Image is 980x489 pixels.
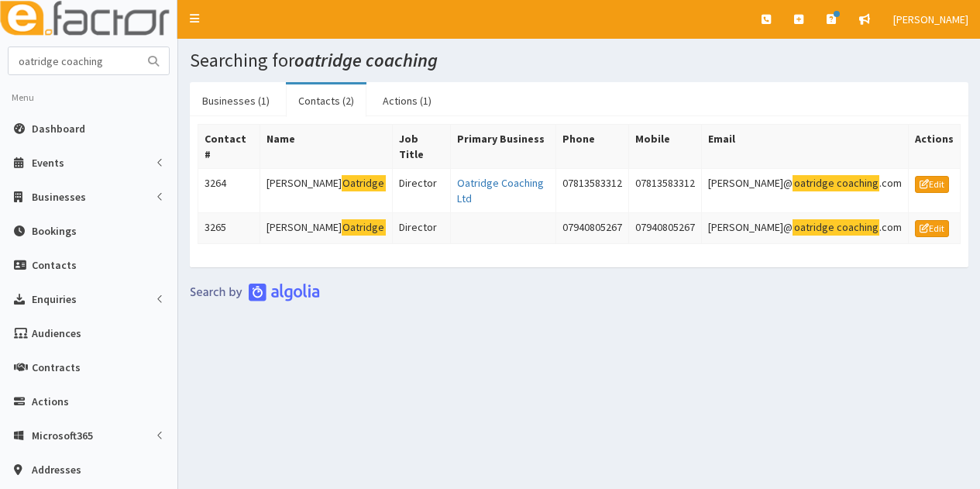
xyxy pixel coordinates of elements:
[260,169,392,213] td: [PERSON_NAME]
[457,176,544,205] a: Oatridge Coaching Ltd
[32,360,81,374] span: Contracts
[190,84,282,117] a: Businesses (1)
[190,283,320,301] img: search-by-algolia-light-background.png
[893,12,968,26] span: [PERSON_NAME]
[32,463,81,477] span: Addresses
[835,175,879,191] mark: coaching
[915,220,949,237] a: Edit
[556,125,629,169] th: Phone
[342,175,386,191] mark: Oatridge
[32,122,85,136] span: Dashboard
[450,125,556,169] th: Primary Business
[629,169,702,213] td: 07813583312
[908,125,960,169] th: Actions
[260,125,392,169] th: Name
[260,213,392,244] td: [PERSON_NAME]
[702,125,909,169] th: Email
[342,219,386,236] mark: Oatridge
[32,394,69,408] span: Actions
[190,50,968,71] h1: Searching for
[32,258,77,272] span: Contacts
[556,169,629,213] td: 07813583312
[915,176,949,193] a: Edit
[835,219,879,236] mark: coaching
[32,292,77,306] span: Enquiries
[32,156,64,170] span: Events
[629,125,702,169] th: Mobile
[392,213,450,244] td: Director
[793,175,835,191] mark: oatridge
[629,213,702,244] td: 07940805267
[32,429,93,443] span: Microsoft365
[392,169,450,213] td: Director
[9,47,139,74] input: Search...
[392,125,450,169] th: Job Title
[702,169,909,213] td: [PERSON_NAME]@ .com
[793,219,835,236] mark: oatridge
[370,84,444,117] a: Actions (1)
[702,213,909,244] td: [PERSON_NAME]@ .com
[198,125,260,169] th: Contact #
[294,48,438,72] i: oatridge coaching
[198,213,260,244] td: 3265
[556,213,629,244] td: 07940805267
[286,84,366,117] a: Contacts (2)
[198,169,260,213] td: 3264
[32,326,81,340] span: Audiences
[32,224,77,238] span: Bookings
[32,190,86,204] span: Businesses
